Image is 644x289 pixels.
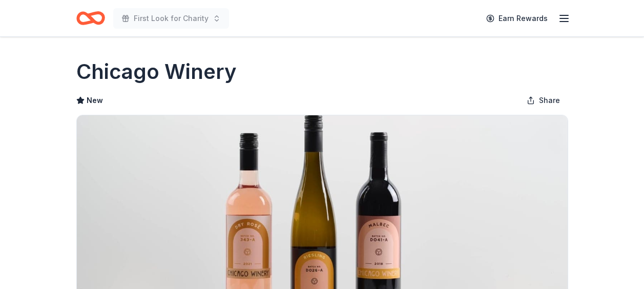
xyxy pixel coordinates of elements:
[134,12,209,25] span: First Look for Charity
[76,57,237,86] h1: Chicago Winery
[87,94,103,107] span: New
[539,94,560,107] span: Share
[518,90,568,111] button: Share
[113,8,229,29] button: First Look for Charity
[76,6,105,30] a: Home
[480,9,554,28] a: Earn Rewards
